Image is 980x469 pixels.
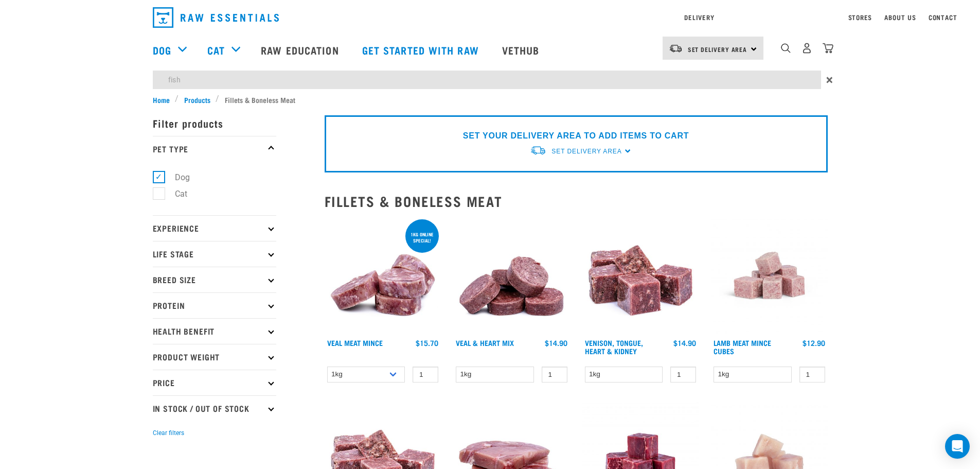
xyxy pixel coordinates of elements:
p: Product Weight [153,344,276,370]
a: Stores [848,15,872,19]
p: Health Benefit [153,318,276,344]
p: Price [153,370,276,395]
div: $12.90 [803,339,825,347]
img: van-moving.png [669,44,683,53]
span: Set Delivery Area [688,47,747,51]
a: Delivery [684,15,714,19]
a: Get started with Raw [352,29,492,71]
a: Cat [207,42,225,58]
p: SET YOUR DELIVERY AREA TO ADD ITEMS TO CART [463,130,689,142]
a: Vethub [492,29,553,71]
img: home-icon-1@2x.png [781,43,791,53]
div: $14.90 [545,339,567,347]
a: Veal Meat Mince [327,341,383,344]
img: user.png [801,43,812,54]
img: home-icon@2x.png [823,43,833,54]
img: van-moving.png [530,145,546,156]
a: Products [179,94,216,105]
input: 1 [413,367,438,383]
a: Home [153,94,175,105]
a: Veal & Heart Mix [456,341,514,344]
p: Experience [153,215,276,241]
img: Raw Essentials Logo [153,7,279,28]
p: In Stock / Out Of Stock [153,395,276,421]
div: $15.70 [416,339,438,347]
h2: Fillets & Boneless Meat [325,193,828,209]
span: Products [184,94,210,105]
input: Search... [153,71,821,89]
img: 1152 Veal Heart Medallions 01 [453,217,570,334]
div: $14.90 [673,339,696,347]
nav: dropdown navigation [145,3,836,32]
a: Raw Education [251,29,351,71]
span: Home [153,94,170,105]
p: Filter products [153,110,276,136]
a: Dog [153,42,171,58]
div: 1kg online special! [405,227,439,248]
a: Contact [929,15,957,19]
label: Cat [158,187,191,200]
input: 1 [799,367,825,383]
nav: breadcrumbs [153,94,828,105]
span: Set Delivery Area [551,148,621,155]
img: Pile Of Cubed Venison Tongue Mix For Pets [582,217,699,334]
a: Venison, Tongue, Heart & Kidney [585,341,643,353]
p: Breed Size [153,267,276,292]
img: 1160 Veal Meat Mince Medallions 01 [325,217,441,334]
button: Clear filters [153,428,184,438]
p: Life Stage [153,241,276,267]
p: Protein [153,292,276,318]
a: About Us [884,15,916,19]
input: 1 [542,367,567,383]
label: Dog [158,171,194,184]
a: Lamb Meat Mince Cubes [714,341,771,353]
img: Lamb Meat Mince [711,217,828,334]
p: Pet Type [153,136,276,162]
input: 1 [670,367,696,383]
div: Open Intercom Messenger [945,434,970,459]
span: × [826,71,833,89]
